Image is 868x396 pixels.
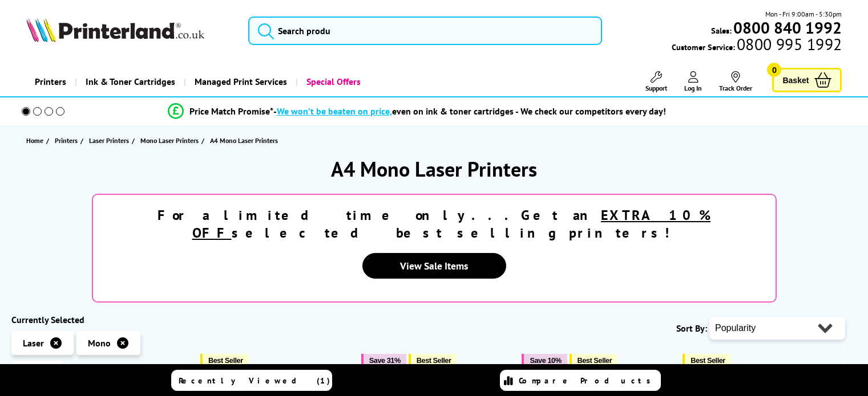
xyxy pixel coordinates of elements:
[684,84,702,92] span: Log In
[417,356,451,365] span: Best Seller
[189,105,273,117] span: Price Match Promise*
[26,67,75,96] a: Printers
[369,356,401,365] span: Save 31%
[683,354,731,367] button: Best Seller
[89,134,129,146] span: Laser Printers
[89,134,132,146] a: Laser Printers
[140,134,199,146] span: Mono Laser Printers
[519,375,657,386] span: Compare Products
[171,370,332,391] a: Recently Viewed (1)
[732,22,842,33] a: 0800 840 1992
[26,17,204,42] img: Printerland Logo
[184,67,296,96] a: Managed Print Services
[691,356,725,365] span: Best Seller
[6,101,828,121] li: modal_Promise
[11,156,857,182] h1: A4 Mono Laser Printers
[645,71,667,92] a: Support
[273,105,666,117] div: - even on ink & toner cartridges - We check our competitors every day!
[672,39,842,52] span: Customer Service:
[782,72,809,88] span: Basket
[26,17,234,44] a: Printerland Logo
[23,337,44,349] span: Laser
[645,84,667,92] span: Support
[409,354,457,367] button: Best Seller
[733,17,842,38] b: 0800 840 1992
[530,356,561,365] span: Save 10%
[676,322,707,334] span: Sort By:
[772,68,842,92] a: Basket 0
[711,25,732,36] span: Sales:
[719,71,752,92] a: Track Order
[179,375,330,386] span: Recently Viewed (1)
[140,134,201,146] a: Mono Laser Printers
[248,17,602,45] input: Search produ
[361,354,406,367] button: Save 31%
[277,105,392,117] span: We won’t be beaten on price,
[362,253,506,279] a: View Sale Items
[55,134,80,146] a: Printers
[296,67,369,96] a: Special Offers
[208,356,243,365] span: Best Seller
[570,354,618,367] button: Best Seller
[767,63,781,77] span: 0
[200,354,249,367] button: Best Seller
[522,354,567,367] button: Save 10%
[578,356,612,365] span: Best Seller
[735,39,842,50] span: 0800 995 1992
[75,67,184,96] a: Ink & Toner Cartridges
[765,9,842,19] span: Mon - Fri 9:00am - 5:30pm
[55,134,78,146] span: Printers
[192,206,711,242] u: EXTRA 10% OFF
[158,206,710,242] strong: For a limited time only...Get an selected best selling printers!
[86,67,175,96] span: Ink & Toner Cartridges
[684,71,702,92] a: Log In
[210,136,278,145] span: A4 Mono Laser Printers
[500,370,661,391] a: Compare Products
[11,314,189,325] div: Currently Selected
[26,134,46,146] a: Home
[88,337,111,349] span: Mono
